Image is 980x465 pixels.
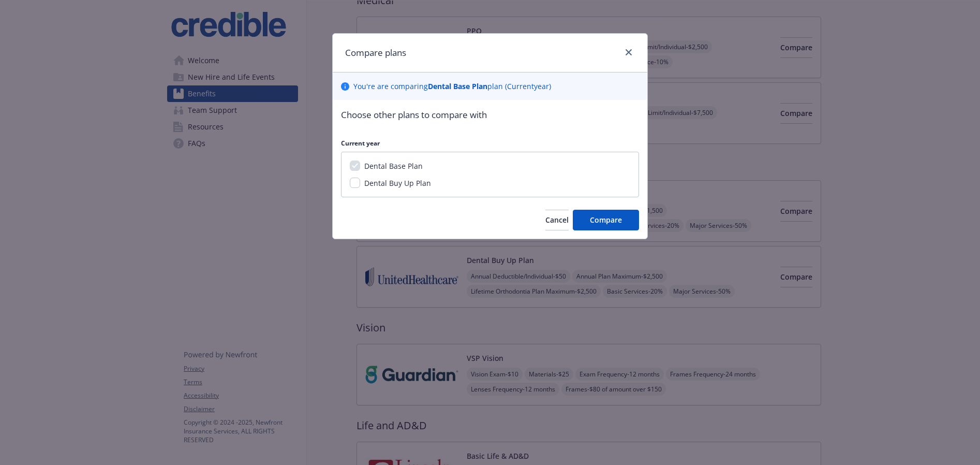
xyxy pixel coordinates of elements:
[341,139,639,148] p: Current year
[364,161,423,171] span: Dental Base Plan
[341,108,639,122] p: Choose other plans to compare with
[545,215,569,225] span: Cancel
[545,210,569,230] button: Cancel
[622,46,635,59] a: close
[573,210,639,230] button: Compare
[364,178,431,188] span: Dental Buy Up Plan
[590,215,622,225] span: Compare
[428,81,487,91] b: Dental Base Plan
[353,81,551,92] p: You ' re are comparing plan ( Current year)
[345,46,406,60] h1: Compare plans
